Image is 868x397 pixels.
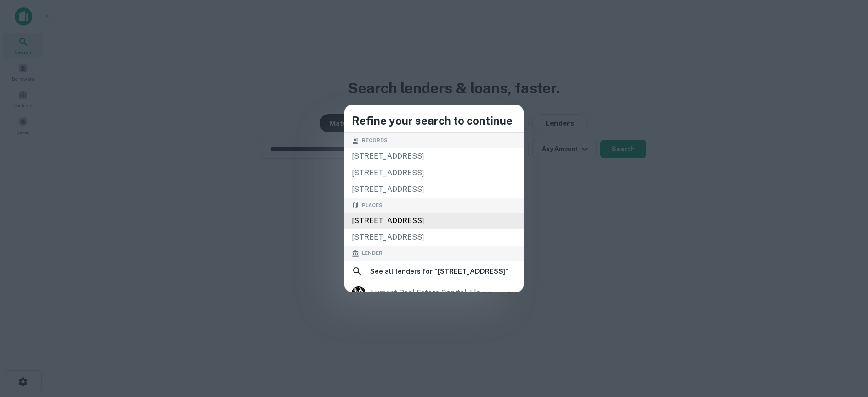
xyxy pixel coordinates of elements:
[370,266,508,277] h6: See all lenders for " [STREET_ADDRESS] "
[344,165,524,181] div: [STREET_ADDRESS]
[344,181,524,198] div: [STREET_ADDRESS]
[344,283,524,303] a: L Rlument real estate capital, llc
[822,323,868,368] iframe: Chat Widget
[362,249,383,257] span: Lender
[354,288,363,298] p: L R
[344,213,524,229] div: [STREET_ADDRESS]
[344,148,524,165] div: [STREET_ADDRESS]
[352,112,516,129] h4: Refine your search to continue
[362,201,383,209] span: Places
[371,286,480,300] div: lument real estate capital, llc
[344,229,524,246] div: [STREET_ADDRESS]
[362,137,388,144] span: Records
